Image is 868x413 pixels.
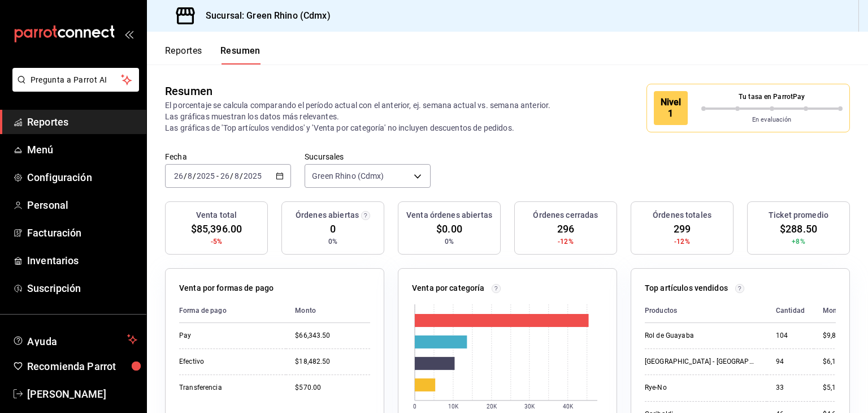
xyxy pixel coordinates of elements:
h3: Órdenes cerradas [533,209,598,221]
span: / [240,171,243,180]
div: 104 [776,331,805,341]
span: -5% [211,236,222,247]
span: Green Rhino (Cdmx) [312,170,384,182]
span: 299 [674,221,691,236]
div: 33 [776,383,805,393]
div: Transferencia [179,383,277,393]
span: / [193,171,196,180]
label: Fecha [165,153,291,161]
h3: Venta órdenes abiertas [406,209,492,221]
div: [GEOGRAPHIC_DATA] - [GEOGRAPHIC_DATA] [645,357,758,367]
p: Tu tasa en ParrotPay [701,92,843,102]
span: / [184,171,187,180]
span: Pregunta a Parrot AI [31,74,121,86]
span: $0.00 [436,221,462,236]
span: Reportes [27,114,137,130]
span: Menú [27,142,137,157]
h3: Ticket promedio [769,209,828,221]
th: Monto [286,299,370,323]
th: Monto [814,299,854,323]
p: Top artículos vendidos [645,282,728,294]
div: $9,880.00 [823,331,854,341]
span: 0% [328,236,337,247]
span: - [216,171,219,180]
a: Pregunta a Parrot AI [8,82,139,94]
span: 296 [557,221,574,236]
p: Venta por categoría [412,282,485,294]
div: Rye-No [645,383,758,393]
span: $85,396.00 [191,221,242,236]
button: Pregunta a Parrot AI [12,68,139,92]
div: $66,343.50 [295,331,370,341]
text: 30K [524,403,535,410]
span: [PERSON_NAME] [27,386,137,402]
div: $570.00 [295,383,370,393]
span: $288.50 [780,221,817,236]
span: -12% [674,236,690,247]
div: Nivel 1 [654,91,688,125]
input: -- [187,171,193,180]
span: +8% [792,236,805,247]
button: Resumen [220,45,261,64]
th: Productos [645,299,767,323]
div: 94 [776,357,805,367]
div: $18,482.50 [295,357,370,367]
input: -- [234,171,240,180]
input: -- [173,171,184,180]
span: Personal [27,197,137,213]
button: Reportes [165,45,202,64]
h3: Sucursal: Green Rhino (Cdmx) [197,9,331,23]
div: Efectivo [179,357,277,367]
div: $5,115.00 [823,383,854,393]
input: -- [220,171,230,180]
h3: Venta total [196,209,237,221]
span: -12% [558,236,574,247]
div: Rol de Guayaba [645,331,758,341]
div: navigation tabs [165,45,261,64]
span: / [230,171,233,180]
th: Forma de pago [179,299,286,323]
text: 20K [487,403,497,410]
button: open_drawer_menu [124,29,133,38]
text: 10K [448,403,459,410]
p: El porcentaje se calcula comparando el período actual con el anterior, ej. semana actual vs. sema... [165,100,565,134]
h3: Órdenes abiertas [296,209,359,221]
th: Cantidad [767,299,814,323]
span: Configuración [27,170,137,185]
span: 0 [330,221,336,236]
div: Resumen [165,83,212,100]
div: Pay [179,331,277,341]
span: Inventarios [27,253,137,268]
span: Recomienda Parrot [27,359,137,374]
span: Facturación [27,225,137,240]
input: ---- [243,171,262,180]
span: Suscripción [27,281,137,296]
span: Ayuda [27,333,123,346]
p: En evaluación [701,115,843,125]
text: 0 [413,403,416,410]
div: $6,110.00 [823,357,854,367]
label: Sucursales [305,153,431,161]
input: ---- [196,171,215,180]
h3: Órdenes totales [653,209,711,221]
span: 0% [445,236,454,247]
text: 40K [563,403,574,410]
p: Venta por formas de pago [179,282,274,294]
